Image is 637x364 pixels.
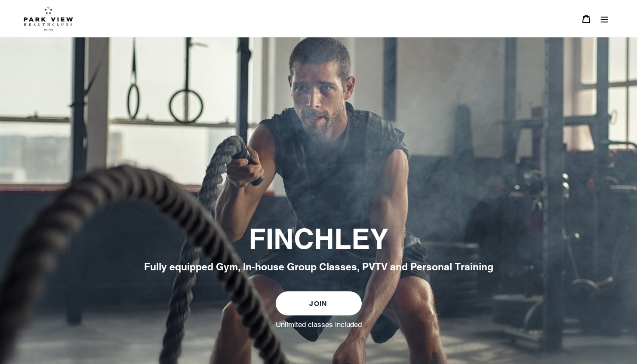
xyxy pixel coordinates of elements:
button: Menu [595,9,613,28]
h2: FINCHLEY [84,223,553,256]
label: Unlimited classes included [276,320,362,329]
img: Park view health clubs is a gym near you. [24,6,73,31]
span: Fully equipped Gym, In-house Group Classes, PVTV and Personal Training [144,261,493,272]
a: JOIN [276,291,362,315]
